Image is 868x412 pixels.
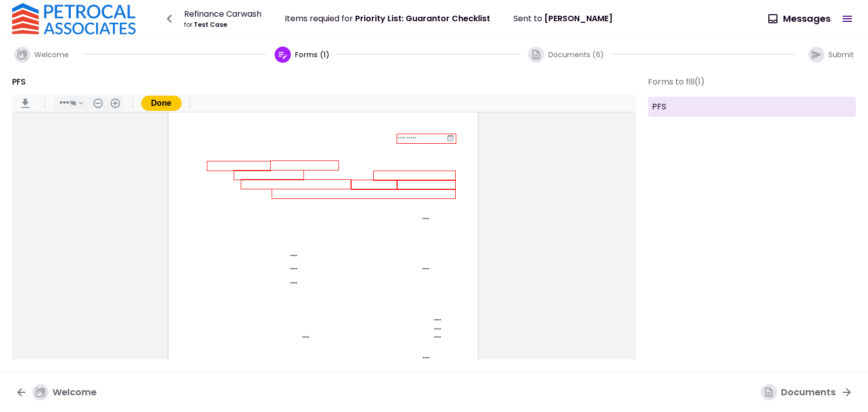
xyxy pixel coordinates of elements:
button: Documents [753,379,861,405]
div: Refinance Carwash [184,8,262,20]
button: Welcome [6,38,77,71]
button: Forms (1) [272,38,331,71]
div: Sent to [513,12,613,25]
div: Items requied for [285,12,490,25]
div: Forms to fill ( 1 ) [648,75,856,93]
div: PFS [648,97,856,117]
div: Test Case [184,20,262,29]
span: Priority List: Guarantor Checklist [355,13,490,24]
img: Logo [12,3,136,34]
span: [PERSON_NAME] [544,13,613,24]
span: PFS [652,101,852,113]
div: Documents [761,384,836,400]
span: Forms (1) [295,50,329,60]
button: Messages [761,6,839,32]
span: Documents (6) [548,50,604,60]
button: Welcome [7,379,105,405]
span: for [184,20,192,29]
div: Welcome [32,384,97,400]
button: Submit [800,38,862,71]
span: Submit [829,50,854,60]
span: Welcome [34,50,69,60]
button: Documents (6) [527,38,605,71]
span: PFS [12,75,26,88]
